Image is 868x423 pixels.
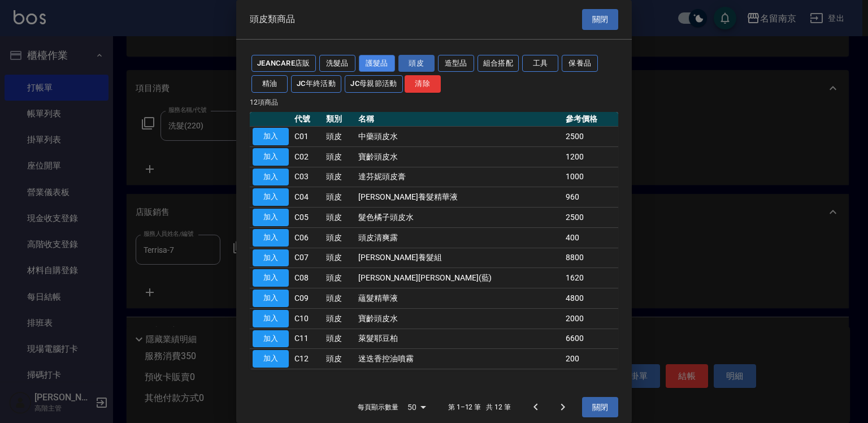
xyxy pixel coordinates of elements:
[253,229,289,247] button: 加入
[355,329,563,349] td: 萊髮耶豆柏
[292,187,323,208] td: C04
[253,169,289,186] button: 加入
[403,392,430,422] div: 50
[323,268,355,288] td: 頭皮
[323,167,355,187] td: 頭皮
[355,127,563,147] td: 中藥頭皮水
[323,187,355,208] td: 頭皮
[355,308,563,329] td: 寶齡頭皮水
[355,248,563,268] td: [PERSON_NAME]養髮組
[563,187,618,208] td: 960
[292,248,323,268] td: C07
[563,329,618,349] td: 6600
[292,146,323,167] td: C02
[355,167,563,187] td: 達芬妮頭皮膏
[253,269,289,287] button: 加入
[345,75,403,93] button: JC母親節活動
[323,308,355,329] td: 頭皮
[253,188,289,206] button: 加入
[253,290,289,307] button: 加入
[355,146,563,167] td: 寶齡頭皮水
[563,288,618,309] td: 4800
[355,227,563,248] td: 頭皮清爽露
[253,350,289,368] button: 加入
[563,127,618,147] td: 2500
[358,402,398,412] p: 每頁顯示數量
[355,208,563,228] td: 髮色橘子頭皮水
[323,227,355,248] td: 頭皮
[292,288,323,309] td: C09
[292,112,323,127] th: 代號
[323,208,355,228] td: 頭皮
[563,167,618,187] td: 1000
[522,55,558,72] button: 工具
[582,397,618,418] button: 關閉
[355,288,563,309] td: 蘊髮精華液
[292,227,323,248] td: C06
[323,288,355,309] td: 頭皮
[323,349,355,369] td: 頭皮
[253,249,289,267] button: 加入
[291,75,341,93] button: JC年終活動
[292,349,323,369] td: C12
[250,97,618,107] p: 12 項商品
[563,308,618,329] td: 2000
[319,55,355,72] button: 洗髮品
[405,75,441,93] button: 清除
[292,329,323,349] td: C11
[292,127,323,147] td: C01
[359,55,395,72] button: 護髮品
[355,349,563,369] td: 迷迭香控油噴霧
[355,268,563,288] td: [PERSON_NAME][PERSON_NAME](藍)
[478,55,519,72] button: 組合搭配
[323,127,355,147] td: 頭皮
[292,268,323,288] td: C08
[563,112,618,127] th: 參考價格
[253,148,289,166] button: 加入
[563,227,618,248] td: 400
[563,248,618,268] td: 8800
[253,128,289,145] button: 加入
[253,310,289,327] button: 加入
[292,167,323,187] td: C03
[355,112,563,127] th: 名稱
[323,248,355,268] td: 頭皮
[253,209,289,226] button: 加入
[251,55,316,72] button: JeanCare店販
[292,208,323,228] td: C05
[438,55,474,72] button: 造型品
[582,9,618,30] button: 關閉
[562,55,598,72] button: 保養品
[292,308,323,329] td: C10
[563,146,618,167] td: 1200
[253,330,289,348] button: 加入
[563,268,618,288] td: 1620
[448,402,511,412] p: 第 1–12 筆 共 12 筆
[563,349,618,369] td: 200
[398,55,435,72] button: 頭皮
[323,329,355,349] td: 頭皮
[323,146,355,167] td: 頭皮
[563,208,618,228] td: 2500
[355,187,563,208] td: [PERSON_NAME]養髮精華液
[323,112,355,127] th: 類別
[250,14,295,25] span: 頭皮類商品
[251,75,288,93] button: 精油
